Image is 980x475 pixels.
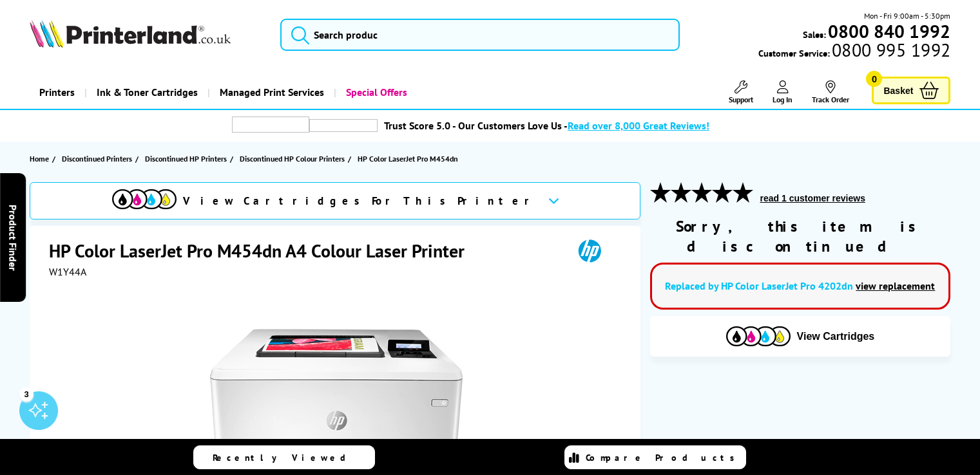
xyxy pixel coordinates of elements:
[240,152,345,165] span: Discontinued HP Colour Printers
[62,152,132,165] span: Discontinued Printers
[112,189,177,209] img: View Cartridges
[84,76,207,109] a: Ink & Toner Cartridges
[62,152,135,165] a: Discontinued Printers
[309,119,378,132] img: trustpilot rating
[560,239,619,263] img: HP
[358,152,461,165] a: HP Color LaserJet Pro M454dn
[145,152,230,165] a: Discontinued HP Printers
[866,71,882,87] span: 0
[797,331,875,342] span: View Cartridges
[665,279,853,292] a: Replaced by HP Color LaserJet Pro 4202dn
[49,239,477,263] h1: HP Color LaserJet Pro M454dn A4 Colour Laser Printer
[280,19,680,51] input: Search produc
[334,76,417,109] a: Special Offers
[564,445,746,469] a: Compare Products
[213,452,359,463] span: Recently Viewed
[729,80,753,104] a: Support
[358,152,458,165] span: HP Color LaserJet Pro M454dn
[207,76,334,109] a: Managed Print Services
[872,77,950,104] a: Basket 0
[145,152,227,165] span: Discontinued HP Printers
[826,25,950,37] a: 0800 840 1992
[30,152,52,165] a: Home
[830,44,950,56] span: 0800 995 1992
[19,387,34,401] div: 3
[726,326,791,346] img: Cartridges
[240,152,348,165] a: Discontinued HP Colour Printers
[828,19,950,43] b: 0800 840 1992
[773,95,793,104] span: Log In
[586,452,742,463] span: Compare Products
[193,445,375,469] a: Recently Viewed
[864,10,950,22] span: Mon - Fri 9:00am - 5:30pm
[6,205,19,271] span: Product Finder
[384,119,709,132] a: Trust Score 5.0 - Our Customers Love Us -Read over 8,000 Great Reviews!
[97,76,198,109] span: Ink & Toner Cartridges
[30,76,84,109] a: Printers
[812,80,849,104] a: Track Order
[756,192,869,204] button: read 1 customer reviews
[856,279,935,292] a: view replacement
[758,44,950,59] span: Customer Service:
[568,119,709,132] span: Read over 8,000 Great Reviews!
[30,19,231,48] img: Printerland Logo
[660,326,941,347] button: View Cartridges
[232,116,309,133] img: trustpilot rating
[650,216,951,256] div: Sorry, this item is discontinued
[30,19,264,50] a: Printerland Logo
[729,95,753,104] span: Support
[183,194,537,208] span: View Cartridges For This Printer
[803,28,826,41] span: Sales:
[883,82,913,99] span: Basket
[773,80,793,104] a: Log In
[49,265,86,278] span: W1Y44A
[30,152,49,165] span: Home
